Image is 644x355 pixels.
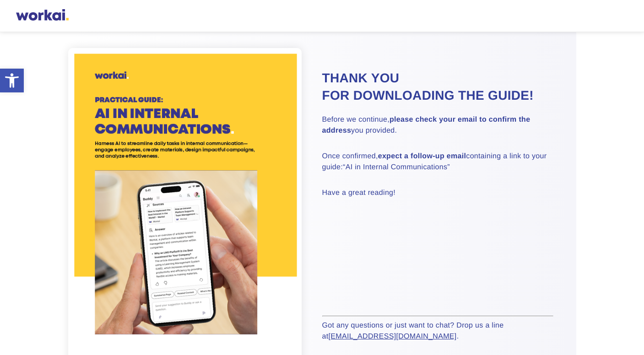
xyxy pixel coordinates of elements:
[322,114,553,136] p: Before we continue, you provided.
[322,188,553,199] p: Have a great reading!
[322,320,553,342] p: Got any questions or just want to chat? Drop us a line at .
[322,70,553,104] h2: Thank you for downloading the guide!
[328,333,456,340] a: [EMAIL_ADDRESS][DOMAIN_NAME]
[322,151,553,173] p: Once confirmed, containing a link to your guide:
[343,163,450,171] em: “AI in Internal Communications”
[322,116,530,134] strong: please check your email to confirm the address
[378,152,466,160] strong: expect a follow-up email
